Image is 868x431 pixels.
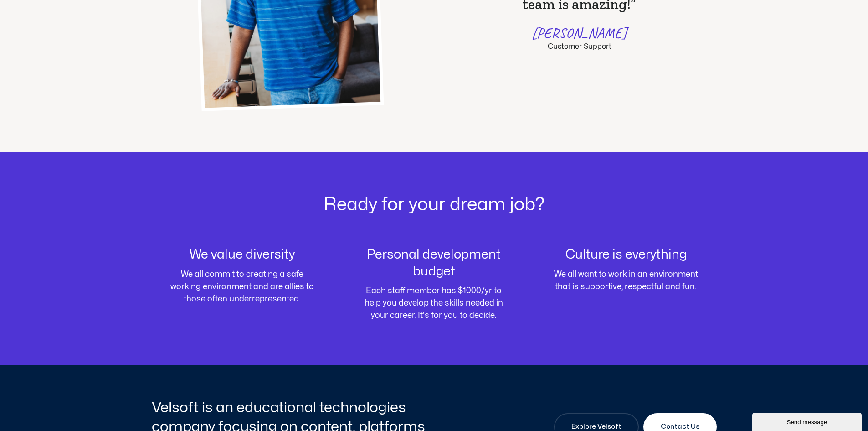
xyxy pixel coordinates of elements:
h3: Culture is everything [552,247,700,263]
h3: Personal development budget [361,247,507,280]
p: We all want to work in an environment that is supportive, respectful and fun. [552,268,700,293]
p: Customer Support [464,43,695,50]
h3: We value diversity [168,247,316,263]
p: [PERSON_NAME] [464,24,695,43]
p: We all commit to creating a safe working environment and are allies to those often underrepresented. [168,268,316,305]
iframe: chat widget [752,411,863,431]
h2: Ready for your dream job? [152,196,717,214]
p: Each staff member has $1000/yr to help you develop the skills needed in your career. It's for you... [361,285,507,322]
